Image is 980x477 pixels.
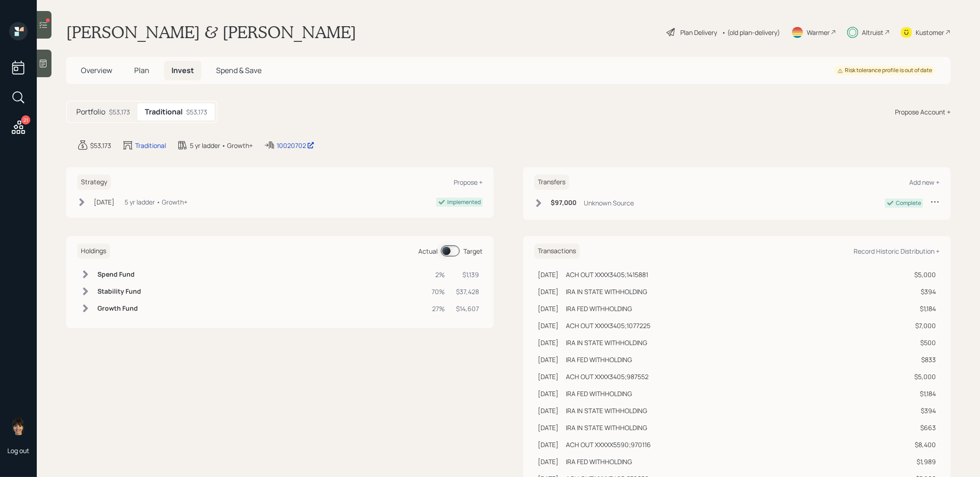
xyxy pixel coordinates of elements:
[9,417,28,435] img: treva-nostdahl-headshot.png
[97,271,141,278] h6: Spend Fund
[914,440,936,449] div: $8,400
[807,28,830,37] div: Warmer
[538,338,558,347] div: [DATE]
[914,304,936,313] div: $1,184
[456,304,479,313] div: $14,607
[538,457,558,466] div: [DATE]
[190,141,253,150] div: 5 yr ladder • Growth+
[914,287,936,296] div: $394
[456,287,479,296] div: $37,428
[566,372,649,381] div: ACH OUT XXXX3405;987552
[722,28,780,37] div: • (old plan-delivery)
[145,108,182,116] h5: Traditional
[94,197,114,207] div: [DATE]
[916,28,944,37] div: Kustomer
[538,389,558,398] div: [DATE]
[7,446,29,455] div: Log out
[914,372,936,381] div: $5,000
[566,270,648,279] div: ACH OUT XXXX3405;1415881
[914,457,936,466] div: $1,989
[838,67,932,74] div: Risk tolerance profile is out of date
[432,287,445,296] div: 70%
[538,372,558,381] div: [DATE]
[21,115,30,125] div: 21
[125,197,188,207] div: 5 yr ladder • Growth+
[854,247,940,256] div: Record Historic Distribution +
[454,178,483,187] div: Propose +
[277,141,314,150] div: 10020702
[135,141,166,150] div: Traditional
[534,175,569,190] h6: Transfers
[584,198,634,208] div: Unknown Source
[538,287,558,296] div: [DATE]
[447,198,481,206] div: Implemented
[896,199,921,207] div: Complete
[76,108,105,116] h5: Portfolio
[216,65,262,75] span: Spend & Save
[566,440,651,449] div: ACH OUT XXXXX5590;970116
[914,423,936,432] div: $663
[914,389,936,398] div: $1,184
[134,65,149,75] span: Plan
[914,321,936,330] div: $7,000
[862,28,883,37] div: Altruist
[456,270,479,279] div: $1,139
[566,338,647,347] div: IRA IN STATE WITHHOLDING
[566,355,632,364] div: IRA FED WITHHOLDING
[463,246,483,256] div: Target
[680,28,717,37] div: Plan Delivery
[538,423,558,432] div: [DATE]
[566,287,647,296] div: IRA IN STATE WITHHOLDING
[538,440,558,449] div: [DATE]
[566,321,650,330] div: ACH OUT XXXX3405;1077225
[538,406,558,415] div: [DATE]
[566,389,632,398] div: IRA FED WITHHOLDING
[90,141,111,150] div: $53,173
[909,178,940,187] div: Add new +
[538,270,558,279] div: [DATE]
[66,22,356,42] h1: [PERSON_NAME] & [PERSON_NAME]
[77,175,111,190] h6: Strategy
[895,107,951,117] div: Propose Account +
[914,338,936,347] div: $500
[914,406,936,415] div: $394
[97,288,141,295] h6: Stability Fund
[418,246,438,256] div: Actual
[551,199,576,207] h6: $97,000
[566,457,632,466] div: IRA FED WITHHOLDING
[538,321,558,330] div: [DATE]
[538,304,558,313] div: [DATE]
[566,406,647,415] div: IRA IN STATE WITHHOLDING
[432,270,445,279] div: 2%
[77,244,110,259] h6: Holdings
[109,107,130,117] div: $53,173
[914,355,936,364] div: $833
[566,423,647,432] div: IRA IN STATE WITHHOLDING
[538,355,558,364] div: [DATE]
[171,65,194,75] span: Invest
[914,270,936,279] div: $5,000
[432,304,445,313] div: 27%
[97,305,141,312] h6: Growth Fund
[534,244,580,259] h6: Transactions
[81,65,112,75] span: Overview
[566,304,632,313] div: IRA FED WITHHOLDING
[186,107,207,117] div: $53,173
